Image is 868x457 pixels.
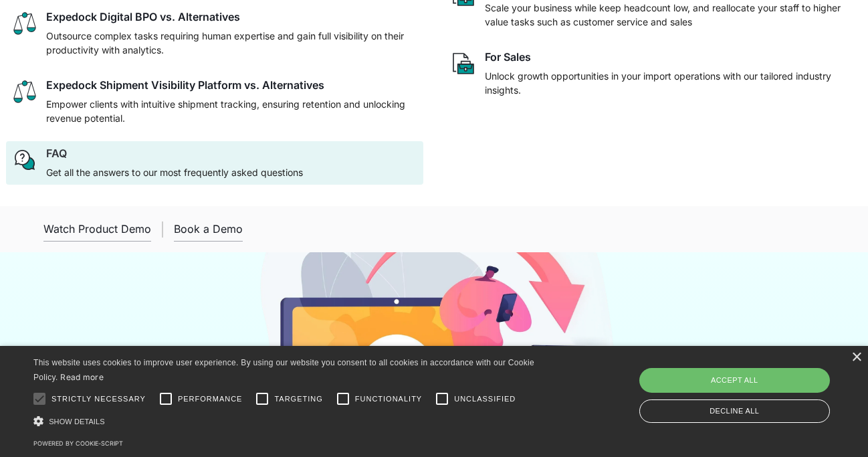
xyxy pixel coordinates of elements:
div: Decline all [639,399,831,423]
img: scale icon [11,10,38,37]
img: paper and bag icon [450,50,477,77]
p: Empower clients with intuitive shipment tracking, ensuring retention and unlocking revenue potent... [46,97,418,125]
img: regular chat bubble icon [11,147,38,173]
a: scale iconExpedock Shipment Visibility Platform vs. AlternativesEmpower clients with intuitive sh... [6,73,423,130]
div: Book a Demo [174,222,243,236]
div: Expedock Shipment Visibility Platform vs. Alternatives [46,78,324,92]
div: For Sales [485,50,531,64]
span: Show details [49,418,105,426]
iframe: Chat Widget [801,393,868,457]
div: Watch Product Demo [43,222,151,236]
div: Expedock Digital BPO vs. Alternatives [46,10,240,23]
span: Strictly necessary [51,393,146,405]
span: Targeting [274,393,322,405]
div: Accept all [639,368,831,392]
span: This website uses cookies to improve user experience. By using our website you consent to all coo... [33,358,534,383]
p: Unlock growth opportunities in your import operations with our tailored industry insights. [485,69,857,97]
a: scale iconExpedock Digital BPO vs. AlternativesOutsource complex tasks requiring human expertise ... [6,5,423,62]
img: scale icon [11,78,38,105]
p: Scale your business while keep headcount low, and reallocate your staff to higher value tasks suc... [485,1,857,29]
a: open lightbox [43,217,151,242]
a: Book a Demo [174,217,243,242]
a: Powered by cookie-script [33,440,123,447]
p: Get all the answers to our most frequently asked questions [46,165,303,179]
a: regular chat bubble iconFAQGet all the answers to our most frequently asked questions [6,141,423,185]
span: Functionality [355,393,422,405]
div: FAQ [46,147,67,160]
a: Read more [60,372,104,382]
span: Performance [178,393,243,405]
span: Unclassified [454,393,516,405]
div: Show details [33,414,554,428]
div: Close [851,353,861,363]
p: Outsource complex tasks requiring human expertise and gain full visibility on their productivity ... [46,29,418,57]
a: paper and bag iconFor SalesUnlock growth opportunities in your import operations with our tailore... [445,45,862,102]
